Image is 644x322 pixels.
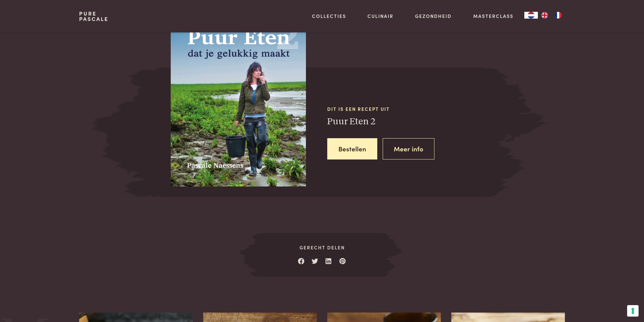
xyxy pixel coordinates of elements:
[327,138,377,159] a: Bestellen
[312,13,346,20] a: Collecties
[415,13,452,20] a: Gezondheid
[261,244,383,251] span: Gerecht delen
[327,116,484,128] h3: Puur Eten 2
[327,105,484,113] span: Dit is een recept uit
[383,138,434,159] a: Meer info
[524,12,565,19] aside: Language selected: Nederlands
[551,12,565,19] a: FR
[367,13,393,20] a: Culinair
[79,11,109,22] a: PurePascale
[473,13,514,20] a: Masterclass
[524,12,538,19] a: NL
[538,12,565,19] ul: Language list
[627,305,639,317] button: Uw voorkeuren voor toestemming voor trackingtechnologieën
[524,12,538,19] div: Language
[538,12,551,19] a: EN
